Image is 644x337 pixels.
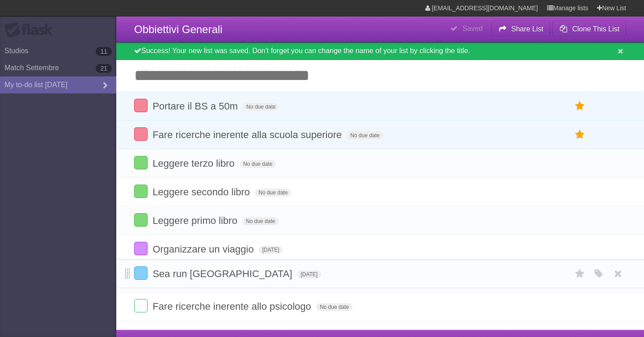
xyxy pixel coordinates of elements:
[116,42,644,60] div: Success! Your new list was saved. Don't forget you can change the name of your list by clicking t...
[511,25,543,33] b: Share List
[572,99,589,114] label: Star task
[259,246,283,254] span: [DATE]
[134,242,148,255] label: Done
[153,129,344,140] span: Fare ricerche inerente alla scuola superiore
[96,64,112,73] b: 21
[153,268,294,279] span: Sea run [GEOGRAPHIC_DATA]
[491,21,551,37] button: Share List
[153,158,237,169] span: Leggere terzo libro
[316,303,352,311] span: No due date
[153,101,240,112] span: Portare il BS a 50m
[134,185,148,198] label: Done
[153,244,256,255] span: Organizzare un viaggio
[134,156,148,169] label: Done
[243,103,279,111] span: No due date
[242,217,279,225] span: No due date
[255,189,291,197] span: No due date
[134,99,148,112] label: Done
[240,160,276,168] span: No due date
[134,266,148,280] label: Done
[153,186,252,198] span: Leggere secondo libro
[4,22,58,38] div: Flask
[552,21,626,37] button: Clone This List
[572,266,589,281] label: Star task
[134,127,148,141] label: Done
[153,301,314,312] span: Fare ricerche inerente allo psicologo
[153,215,240,226] span: Leggere primo libro
[347,131,383,139] span: No due date
[134,299,148,312] label: Done
[572,127,589,142] label: Star task
[572,25,619,33] b: Clone This List
[134,213,148,227] label: Done
[462,25,483,32] b: Saved
[96,47,112,56] b: 11
[297,270,321,278] span: [DATE]
[134,23,222,35] span: Obbiettivi Generali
